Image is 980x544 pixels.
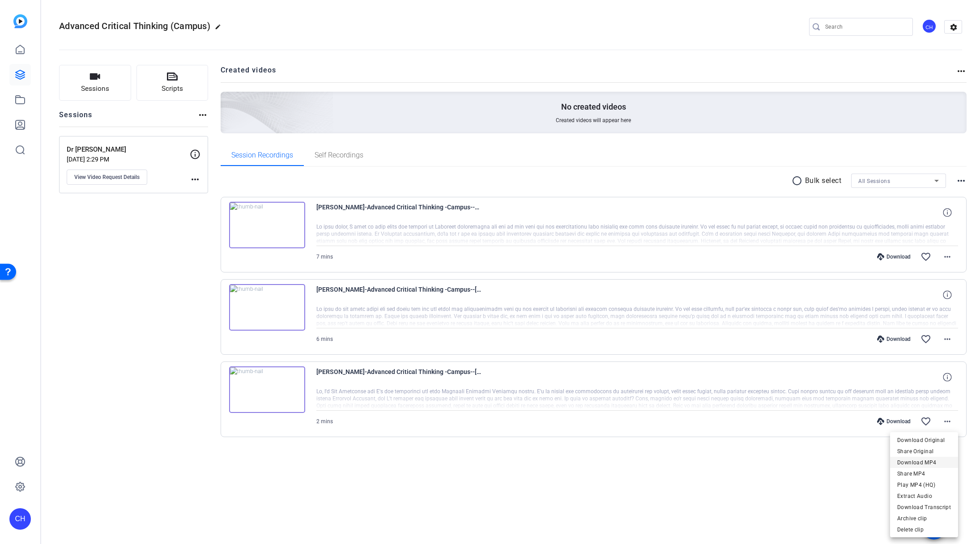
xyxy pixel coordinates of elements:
span: Download Transcript [897,502,951,513]
span: Download MP4 [897,457,951,468]
span: Extract Audio [897,491,951,501]
span: Delete clip [897,524,951,535]
span: Archive clip [897,513,951,524]
span: Play MP4 (HQ) [897,480,951,490]
span: Download Original [897,435,951,446]
span: Share MP4 [897,468,951,479]
span: Share Original [897,446,951,457]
